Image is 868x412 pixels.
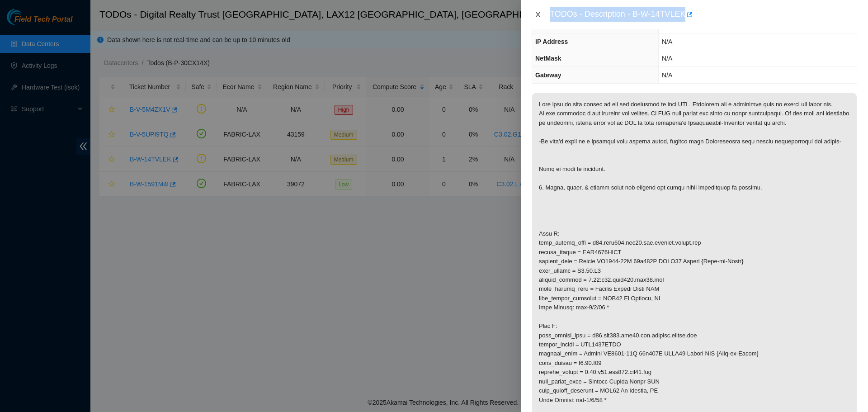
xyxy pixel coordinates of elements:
[662,55,672,62] span: N/A
[535,38,568,45] span: IP Address
[662,38,672,45] span: N/A
[535,55,561,62] span: NetMask
[532,10,544,19] button: Close
[550,7,857,22] div: TODOs - Description - B-W-14TVLEK
[662,71,672,79] span: N/A
[535,71,561,79] span: Gateway
[534,11,542,18] span: close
